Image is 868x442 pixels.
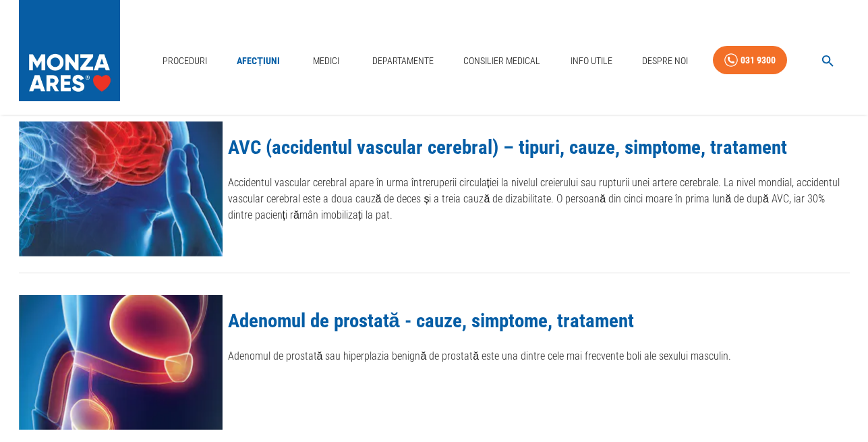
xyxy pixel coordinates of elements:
[713,46,787,75] a: 031 9300
[637,47,693,75] a: Despre Noi
[228,175,850,223] p: Accidentul vascular cerebral apare în urma întreruperii circulației la nivelul creierului sau rup...
[741,52,776,69] div: 031 9300
[458,47,546,75] a: Consilier Medical
[228,136,787,159] a: AVC (accidentul vascular cerebral) – tipuri, cauze, simptome, tratament
[231,47,285,75] a: Afecțiuni
[19,121,223,256] img: AVC (accidentul vascular cerebral) – tipuri, cauze, simptome, tratament
[157,47,212,75] a: Proceduri
[19,295,223,430] img: Adenomul de prostată - cauze, simptome, tratament
[228,348,850,364] p: Adenomul de prostată sau hiperplazia benignă de prostată este una dintre cele mai frecvente boli ...
[565,47,618,75] a: Info Utile
[228,309,634,332] a: Adenomul de prostată - cauze, simptome, tratament
[367,47,439,75] a: Departamente
[304,47,347,75] a: Medici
